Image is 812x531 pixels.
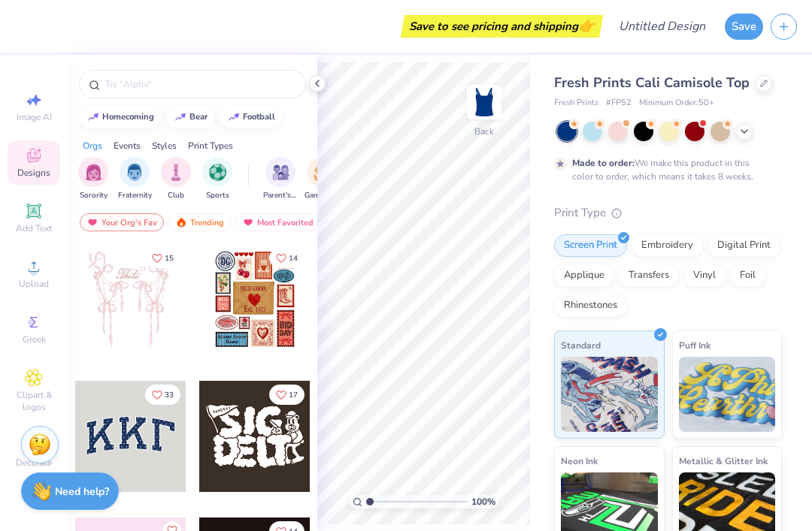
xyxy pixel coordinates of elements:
button: filter button [202,157,232,201]
span: Parent's Weekend [263,190,298,201]
strong: Made to order: [572,157,635,169]
button: bear [166,106,214,128]
img: trend_line.gif [228,113,240,122]
span: Greek [23,333,46,345]
span: # FP52 [606,97,632,110]
div: Digital Print [707,234,780,257]
span: Clipart & logos [8,389,60,413]
div: We make this product in this color to order, which means it takes 8 weeks. [572,156,757,183]
button: filter button [161,157,191,201]
button: football [220,106,282,128]
div: Print Types [188,139,233,152]
img: most_fav.gif [86,217,98,228]
div: Styles [152,139,177,152]
img: Sports Image [209,164,226,181]
div: Applique [554,264,614,287]
span: Designs [17,167,50,179]
div: Back [474,125,494,138]
button: Save [725,14,763,40]
span: Sports [206,190,229,201]
img: trend_line.gif [87,113,99,122]
strong: Need help? [55,484,109,499]
span: Fresh Prints Cali Camisole Top [554,74,750,92]
div: Rhinestones [554,294,627,317]
div: Print Type [554,204,782,222]
img: trend_line.gif [174,113,186,122]
span: Standard [561,337,601,353]
span: Upload [19,278,49,290]
span: Neon Ink [561,453,598,469]
img: trending.gif [175,217,187,228]
button: Like [145,248,180,268]
span: 100 % [471,495,495,508]
div: Trending [168,213,231,231]
button: Like [145,385,180,405]
span: Decorate [16,457,52,469]
div: Your Org's Fav [80,213,164,231]
div: filter for Fraternity [118,157,152,201]
span: Metallic & Glitter Ink [679,453,768,469]
span: 33 [165,391,174,399]
input: Try "Alpha" [104,77,296,92]
div: Events [114,139,141,152]
div: Transfers [619,264,679,287]
div: filter for Game Day [304,157,339,201]
div: filter for Parent's Weekend [263,157,298,201]
span: Sorority [80,190,108,201]
div: bear [189,113,208,121]
div: Vinyl [683,264,726,287]
div: football [243,113,275,121]
div: homecoming [102,113,154,121]
button: filter button [263,157,298,201]
div: Screen Print [554,234,627,257]
div: Embroidery [632,234,703,257]
img: Parent's Weekend Image [272,164,289,181]
div: Orgs [83,139,102,152]
span: Puff Ink [679,337,710,353]
img: Club Image [168,164,184,181]
div: filter for Club [161,157,191,201]
span: Club [168,190,184,201]
div: Foil [730,264,765,287]
img: Game Day Image [314,164,331,181]
img: Puff Ink [679,357,776,432]
span: 14 [289,255,298,262]
button: Like [269,248,304,268]
img: Fraternity Image [126,164,143,181]
button: filter button [78,157,108,201]
span: Fresh Prints [554,97,598,110]
button: homecoming [79,106,161,128]
div: filter for Sorority [78,157,108,201]
img: Sorority Image [85,164,102,181]
button: Like [269,385,304,405]
input: Untitled Design [607,11,717,41]
span: Add Text [16,222,52,234]
div: Most Favorited [235,213,320,231]
span: Game Day [304,190,339,201]
img: most_fav.gif [242,217,254,228]
button: filter button [118,157,152,201]
div: filter for Sports [202,157,232,201]
button: filter button [304,157,339,201]
div: Save to see pricing and shipping [404,15,599,38]
span: Image AI [17,111,52,123]
img: Back [469,87,499,117]
span: 👉 [578,17,595,35]
span: 15 [165,255,174,262]
span: Fraternity [118,190,152,201]
img: Standard [561,357,658,432]
span: 17 [289,391,298,399]
span: Minimum Order: 50 + [639,97,714,110]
